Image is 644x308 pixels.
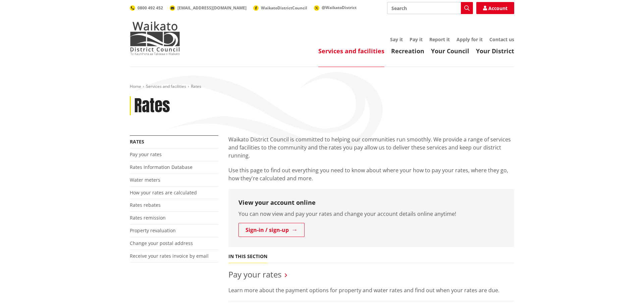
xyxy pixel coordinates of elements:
a: WaikatoDistrictCouncil [253,5,307,11]
p: You can now view and pay your rates and change your account details online anytime! [238,210,504,218]
a: @WaikatoDistrict [314,5,357,10]
h3: View your account online [238,199,504,206]
a: Pay your rates [228,269,281,280]
a: Your Council [431,47,469,55]
a: Rates rebates [130,202,161,208]
a: Contact us [489,36,514,43]
a: Apply for it [457,36,483,43]
span: 0800 492 452 [138,5,163,11]
a: Account [476,2,514,14]
a: Water meters [130,177,160,183]
a: Rates Information Database [130,164,193,170]
a: Pay your rates [130,151,162,158]
span: [EMAIL_ADDRESS][DOMAIN_NAME] [177,5,247,11]
a: Services and facilities [318,47,384,55]
span: WaikatoDistrictCouncil [261,5,307,11]
span: Rates [191,83,201,89]
a: Rates [130,138,144,145]
a: Services and facilities [146,83,186,89]
h1: Rates [134,96,170,116]
a: Pay it [410,36,423,43]
a: Say it [390,36,403,43]
a: Your District [476,47,514,55]
a: Sign-in / sign-up [238,223,305,237]
a: Change your postal address [130,240,193,246]
a: Rates remission [130,214,166,221]
nav: breadcrumb [130,84,514,89]
a: How your rates are calculated [130,189,197,196]
a: 0800 492 452 [130,5,163,11]
input: Search input [387,2,473,14]
p: Learn more about the payment options for property and water rates and find out when your rates ar... [228,286,514,294]
h5: In this section [228,254,267,259]
a: Home [130,83,141,89]
a: Property revaluation [130,227,176,234]
a: [EMAIL_ADDRESS][DOMAIN_NAME] [170,5,247,11]
p: Waikato District Council is committed to helping our communities run smoothly. We provide a range... [228,135,514,160]
p: Use this page to find out everything you need to know about where your how to pay your rates, whe... [228,166,514,182]
img: Waikato District Council - Te Kaunihera aa Takiwaa o Waikato [130,21,180,55]
span: @WaikatoDistrict [322,5,357,10]
a: Recreation [391,47,424,55]
a: Receive your rates invoice by email [130,253,209,259]
a: Report it [429,36,450,43]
